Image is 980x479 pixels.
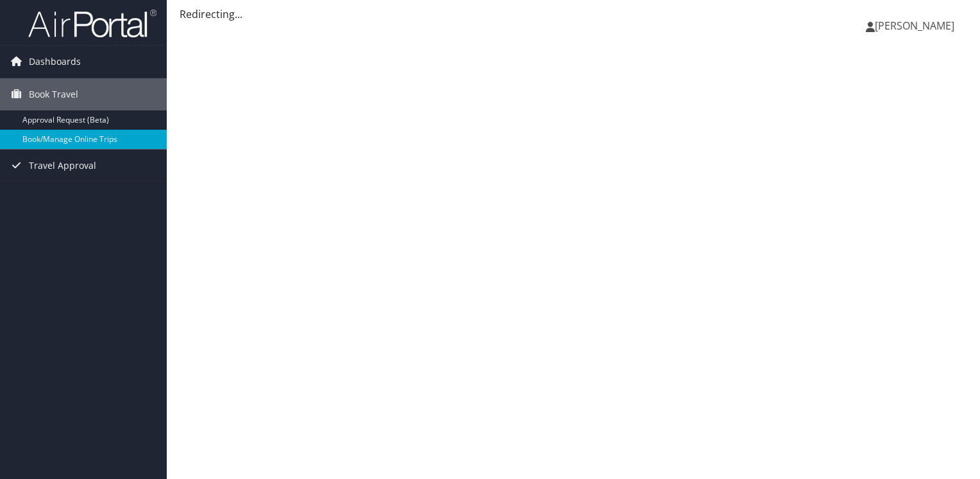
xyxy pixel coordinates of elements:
[29,78,78,110] span: Book Travel
[875,19,954,33] span: [PERSON_NAME]
[28,8,156,39] img: airportal-logo.png
[180,6,967,22] div: Redirecting...
[29,150,96,182] span: Travel Approval
[866,6,967,45] a: [PERSON_NAME]
[29,46,81,78] span: Dashboards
